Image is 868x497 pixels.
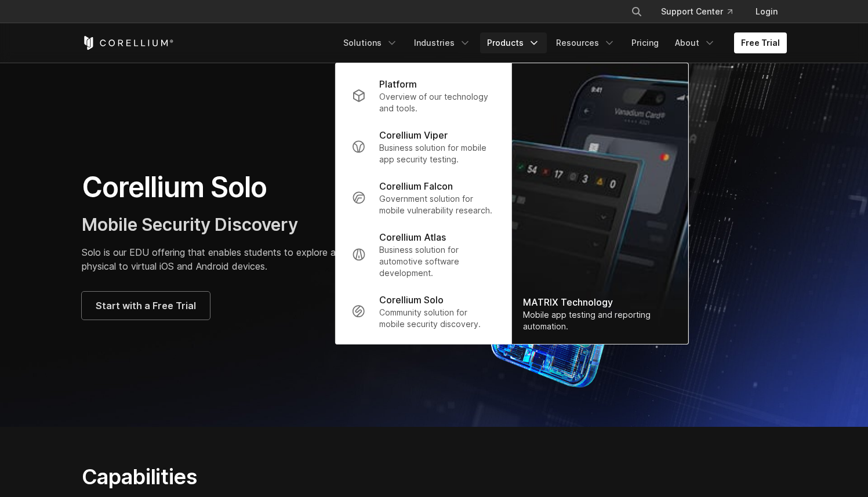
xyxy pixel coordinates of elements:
p: Business solution for mobile app security testing. [379,142,495,165]
a: Resources [549,32,622,53]
a: Start with a Free Trial [82,292,210,320]
p: Corellium Falcon [379,179,453,193]
a: Free Trial [734,32,787,53]
div: Navigation Menu [617,1,787,22]
a: Corellium Home [82,36,174,50]
a: Corellium Atlas Business solution for automotive software development. [342,223,504,286]
a: Login [746,1,787,22]
p: Solo is our EDU offering that enables students to explore and shift work from physical to virtual... [82,245,423,273]
a: Support Center [652,1,742,22]
a: Pricing [624,32,666,53]
div: Navigation Menu [336,32,787,53]
a: Corellium Falcon Government solution for mobile vulnerability research. [342,172,504,223]
h2: Capabilities [82,464,544,489]
a: Platform Overview of our technology and tools. [342,70,504,121]
span: Start with a Free Trial [96,299,196,313]
a: Solutions [336,32,405,53]
a: Corellium Viper Business solution for mobile app security testing. [342,121,504,172]
a: MATRIX Technology Mobile app testing and reporting automation. [511,63,688,344]
p: Business solution for automotive software development. [379,244,495,279]
a: Products [480,32,547,53]
div: Mobile app testing and reporting automation. [523,309,676,332]
p: Corellium Atlas [379,230,446,244]
button: Search [626,1,647,22]
p: Government solution for mobile vulnerability research. [379,193,495,216]
span: Mobile Security Discovery [82,214,298,235]
p: Corellium Solo [379,293,444,307]
p: Community solution for mobile security discovery. [379,307,495,330]
p: Platform [379,77,417,91]
p: Corellium Viper [379,128,448,142]
div: MATRIX Technology [523,295,676,309]
a: About [668,32,722,53]
h1: Corellium Solo [82,170,423,205]
a: Industries [407,32,478,53]
img: Matrix_WebNav_1x [511,63,688,344]
p: Overview of our technology and tools. [379,91,495,114]
a: Corellium Solo Community solution for mobile security discovery. [342,286,504,337]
